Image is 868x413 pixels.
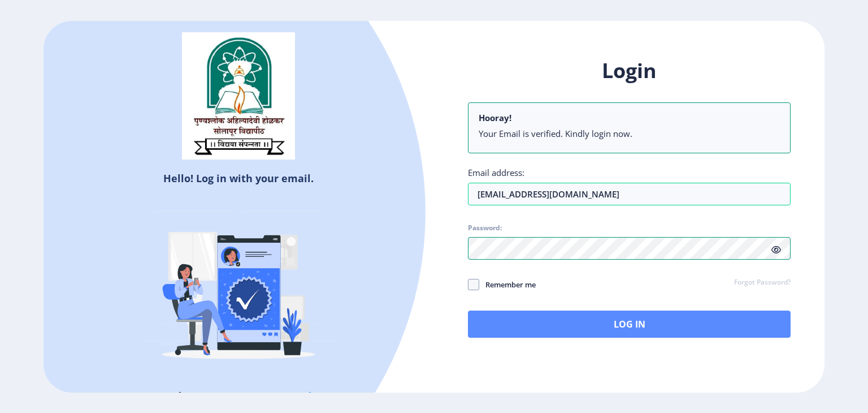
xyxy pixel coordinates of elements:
[479,112,511,123] b: Hooray!
[468,57,791,84] h1: Login
[468,167,524,178] label: Email address:
[140,190,337,388] img: Verified-rafiki.svg
[468,183,791,205] input: Email address
[468,223,502,233] label: Password:
[468,311,791,338] button: Log In
[52,388,426,406] h5: Don't have an account?
[479,128,780,139] li: Your Email is verified. Kindly login now.
[479,278,536,291] span: Remember me
[734,278,791,288] a: Forgot Password?
[182,32,295,160] img: sulogo.png
[285,388,337,405] a: Register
